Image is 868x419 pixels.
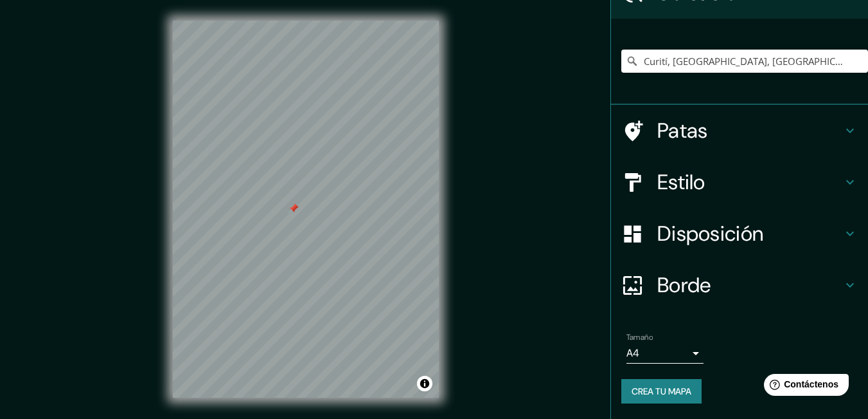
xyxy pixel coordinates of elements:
font: Tamaño [626,332,653,342]
button: Activar o desactivar atribución [417,376,432,391]
div: Estilo [611,156,868,208]
div: Borde [611,259,868,311]
button: Crea tu mapa [621,379,702,404]
div: A4 [626,343,704,364]
iframe: Lanzador de widgets de ayuda [754,369,854,405]
font: Patas [657,117,708,144]
font: Crea tu mapa [632,386,691,397]
font: Estilo [657,169,705,196]
font: Disposición [657,220,763,247]
div: Patas [611,105,868,156]
font: A4 [626,346,639,360]
input: Elige tu ciudad o zona [621,50,868,73]
font: Borde [657,272,711,299]
div: Disposición [611,208,868,259]
canvas: Mapa [173,21,439,398]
